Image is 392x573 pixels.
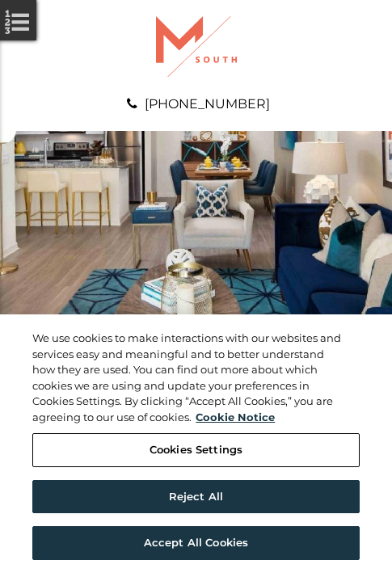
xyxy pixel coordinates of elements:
button: Accept All Cookies [32,526,360,560]
a: [PHONE_NUMBER] [145,96,270,112]
button: Cookies Settings [32,433,360,467]
img: A graphic with a red M and the word SOUTH. [156,16,237,77]
a: More information about your privacy [196,411,275,423]
button: Reject All [32,480,360,514]
div: We use cookies to make interactions with our websites and services easy and meaningful and to bet... [32,331,342,425]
